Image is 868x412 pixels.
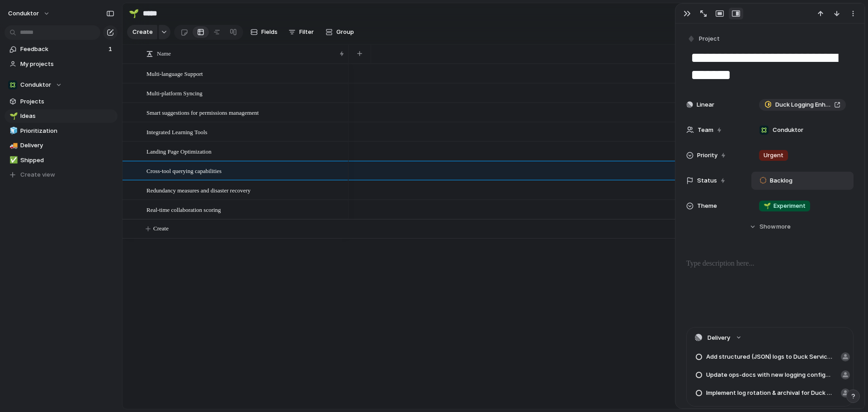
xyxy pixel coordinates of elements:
[146,204,221,215] span: Real-time collaboration scoring
[20,97,114,106] span: Projects
[697,201,717,211] span: Theme
[261,28,278,37] span: Fields
[706,389,834,398] span: Implement log rotation & archival for Duck Service
[5,124,118,138] a: 🧊Prioritization
[132,28,153,37] span: Create
[9,140,16,151] div: 🚚
[764,201,806,211] span: Experiment
[770,176,793,185] span: Backlog
[5,139,118,152] a: 🚚Delivery
[8,112,17,121] button: 🌱
[706,352,834,361] span: Add structured (JSON) logs to Duck Service endpoints
[5,57,118,71] a: My projects
[759,222,776,231] span: Show
[20,112,114,121] span: Ideas
[20,60,114,69] span: My projects
[146,88,203,98] span: Multi-platform Syncing
[20,126,114,136] span: Prioritization
[8,9,39,18] span: Conduktor
[9,126,16,136] div: 🧊
[690,384,850,402] a: Implement log rotation & archival for Duck Service
[146,68,203,79] span: Multi-language Support
[108,45,114,54] span: 1
[146,107,259,117] span: Smart suggestions for permissions management
[146,185,250,195] span: Redundancy measures and disaster recovery
[146,165,222,176] span: Cross-tool querying capabilities
[776,222,791,231] span: more
[5,42,118,56] a: Feedback1
[336,28,354,37] span: Group
[5,109,118,123] a: 🌱Ideas
[687,348,853,406] div: Delivery
[127,25,157,39] button: Create
[8,141,17,150] button: 🚚
[285,25,317,39] button: Filter
[146,126,208,137] span: Integrated Learning Tools
[5,78,118,92] button: Conduktor
[20,80,51,89] span: Conduktor
[5,168,118,182] button: Create view
[129,7,139,19] div: 🌱
[8,126,17,136] button: 🧊
[9,155,16,165] div: ✅
[9,111,16,122] div: 🌱
[699,34,720,43] span: Project
[706,370,834,379] span: Update ops-docs with new logging configuration
[698,126,713,135] span: Team
[153,224,169,233] span: Create
[773,126,803,135] span: Conduktor
[690,366,850,384] a: Update ops-docs with new logging configuration
[299,28,314,37] span: Filter
[20,170,55,179] span: Create view
[686,219,854,235] button: Showmore
[5,95,118,108] a: Projects
[20,45,106,54] span: Feedback
[157,49,171,58] span: Name
[690,348,850,366] a: Add structured (JSON) logs to Duck Service endpoints
[20,156,114,165] span: Shipped
[764,151,783,160] span: Urgent
[687,328,853,348] button: Delivery
[127,6,141,21] button: 🌱
[697,176,717,185] span: Status
[20,141,114,150] span: Delivery
[247,25,281,39] button: Fields
[685,33,722,46] button: Project
[5,154,118,167] a: ✅Shipped
[697,100,714,109] span: Linear
[146,146,212,156] span: Landing Page Optimization
[759,99,846,111] a: Duck Logging Enhancement
[321,25,359,39] button: Group
[8,156,17,165] button: ✅
[4,6,55,21] button: Conduktor
[764,202,771,209] span: 🌱
[775,100,830,109] span: Duck Logging Enhancement
[697,151,717,160] span: Priority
